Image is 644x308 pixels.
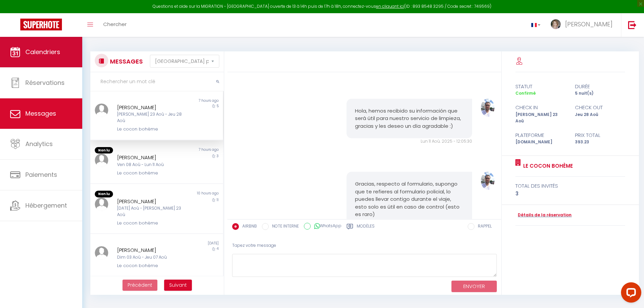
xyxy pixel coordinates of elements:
[521,162,573,170] a: Le cocon bohème
[355,107,464,130] pre: Hola, hemos recibido su información que será útil para nuestro servicio de limpieza, gracias y le...
[570,131,629,139] div: Prix total
[157,241,223,246] div: [DATE]
[451,281,497,292] button: ENVOYER
[511,139,570,145] div: [DOMAIN_NAME]
[616,280,644,308] iframe: LiveChat chat widget
[128,282,152,288] span: Précédent
[511,112,570,124] div: [PERSON_NAME] 23 Aoû
[376,3,404,9] a: en cliquant ici
[95,197,108,211] img: ...
[570,112,629,124] div: Jeu 28 Aoû
[511,131,570,139] div: Plateforme
[217,103,219,109] span: 5
[95,246,108,260] img: ...
[25,140,53,148] span: Analytics
[117,262,186,269] div: Le cocon bohème
[474,223,492,231] label: RAPPEL
[117,220,186,227] div: Le cocon bohème
[25,201,67,210] span: Hébergement
[157,147,223,154] div: 7 hours ago
[169,282,187,288] span: Suivant
[98,13,132,37] a: Chercher
[269,223,299,231] label: NOTE INTERNE
[570,139,629,145] div: 393.23
[108,54,143,69] h3: MESSAGES
[217,246,219,251] span: 4
[232,237,497,254] div: Tapez votre message
[570,90,629,97] div: 5 nuit(s)
[481,99,494,117] img: ...
[95,153,108,167] img: ...
[20,19,62,30] img: Super Booking
[217,153,219,159] span: 3
[117,254,186,261] div: Dim 03 Aoû - Jeu 07 Aoû
[117,170,186,176] div: Le cocon bohème
[95,103,108,117] img: ...
[481,172,494,190] img: ...
[117,111,186,124] div: [PERSON_NAME] 23 Aoû - Jeu 28 Aoû
[95,191,113,197] span: Non lu
[551,19,561,29] img: ...
[511,82,570,91] div: statut
[117,246,186,254] div: [PERSON_NAME]
[164,280,192,291] button: Next
[570,103,629,112] div: check out
[117,162,186,168] div: Ven 08 Aoû - Lun 11 Aoû
[217,197,219,203] span: 11
[239,223,257,231] label: AIRBNB
[117,103,186,112] div: [PERSON_NAME]
[25,109,56,118] span: Messages
[355,180,464,218] pre: Gracias, respecto al formulario, supongo que te refieres al formulario policial, lo puedes llevar...
[103,21,127,28] span: Chercher
[90,72,224,91] input: Rechercher un mot clé
[311,223,341,230] label: WhatsApp
[117,126,186,133] div: Le cocon bohème
[570,82,629,91] div: durée
[515,190,625,198] div: 3
[515,212,572,218] a: Détails de la réservation
[515,182,625,190] div: total des invités
[628,21,637,29] img: logout
[25,48,60,56] span: Calendriers
[25,78,65,87] span: Réservations
[117,205,186,218] div: [DATE] Aoû - [PERSON_NAME] 23 Aoû
[357,223,375,232] label: Modèles
[95,147,113,154] span: Non lu
[117,153,186,162] div: [PERSON_NAME]
[157,191,223,197] div: 10 hours ago
[515,90,536,96] span: Confirmé
[25,170,57,179] span: Paiements
[511,103,570,112] div: check in
[117,197,186,206] div: [PERSON_NAME]
[565,20,613,28] span: [PERSON_NAME]
[157,98,223,103] div: 7 hours ago
[123,280,157,291] button: Previous
[546,13,621,37] a: ... [PERSON_NAME]
[347,138,472,145] div: Lun 11 Aoû. 2025 - 12:05:30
